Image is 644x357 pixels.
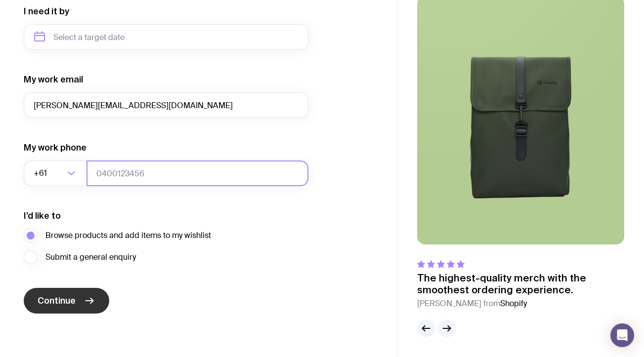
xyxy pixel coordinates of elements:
[24,288,109,314] button: Continue
[417,298,624,310] cite: [PERSON_NAME] from
[45,230,211,241] span: Browse products and add items to my wishlist
[24,5,69,17] label: I need it by
[24,142,86,154] label: My work phone
[500,298,527,309] span: Shopify
[24,92,308,118] input: you@email.com
[49,160,64,186] input: Search for option
[24,24,308,50] input: Select a target date
[38,295,76,307] span: Continue
[417,272,624,296] p: The highest-quality merch with the smoothest ordering experience.
[86,160,308,186] input: 0400123456
[24,74,83,85] label: My work email
[24,210,61,222] label: I’d like to
[45,251,136,263] span: Submit a general enquiry
[24,160,87,186] div: Search for option
[34,160,49,186] span: +61
[610,323,634,347] div: Open Intercom Messenger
